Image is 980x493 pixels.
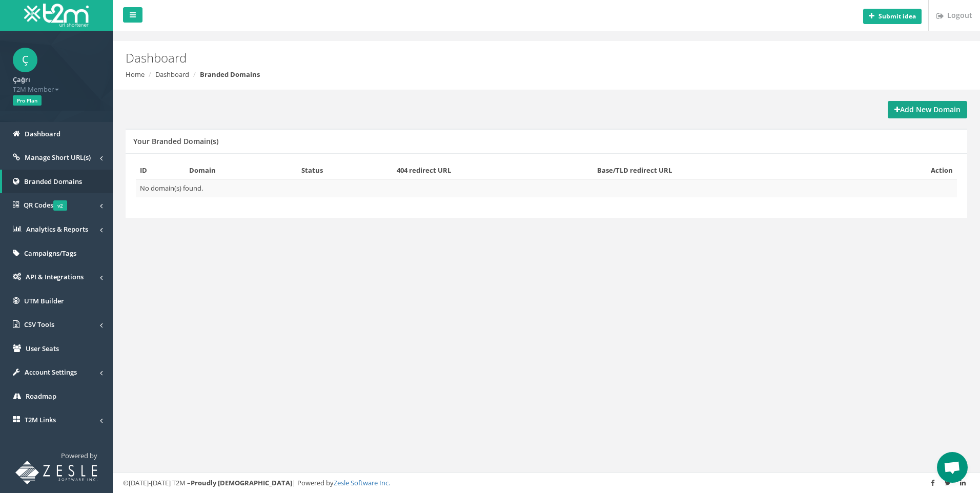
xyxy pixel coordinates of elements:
span: Analytics & Reports [26,224,88,234]
span: T2M Member [13,85,100,94]
span: Branded Domains [24,177,82,186]
h5: Your Branded Domain(s) [133,137,218,145]
h2: Dashboard [126,51,824,65]
button: Submit idea [863,9,922,24]
a: Zesle Software Inc. [334,478,390,487]
span: Manage Short URL(s) [25,153,91,162]
th: Action [860,161,957,179]
a: Add New Domain [888,101,967,118]
a: Open chat [937,452,968,483]
strong: Çağrı [13,75,30,84]
span: v2 [53,200,67,211]
span: Roadmap [26,392,56,401]
span: API & Integrations [26,272,84,281]
span: User Seats [26,344,59,353]
strong: Add New Domain [894,105,961,114]
span: Ç [13,48,37,72]
th: Base/TLD redirect URL [593,161,860,179]
span: Account Settings [25,367,77,377]
span: UTM Builder [24,296,64,305]
span: T2M Links [25,415,56,424]
span: Powered by [61,451,97,460]
a: Dashboard [155,70,189,79]
strong: Branded Domains [200,70,260,79]
span: Campaigns/Tags [24,249,76,258]
a: Home [126,70,145,79]
td: No domain(s) found. [136,179,957,197]
a: Çağrı T2M Member [13,72,100,94]
span: CSV Tools [24,320,54,329]
img: T2M URL Shortener powered by Zesle Software Inc. [15,461,97,484]
span: QR Codes [24,200,67,210]
th: Status [297,161,393,179]
th: Domain [185,161,297,179]
div: ©[DATE]-[DATE] T2M – | Powered by [123,478,970,488]
span: Dashboard [25,129,60,138]
b: Submit idea [879,12,916,20]
strong: Proudly [DEMOGRAPHIC_DATA] [191,478,292,487]
th: 404 redirect URL [393,161,594,179]
th: ID [136,161,185,179]
span: Pro Plan [13,95,42,106]
img: T2M [24,4,89,27]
